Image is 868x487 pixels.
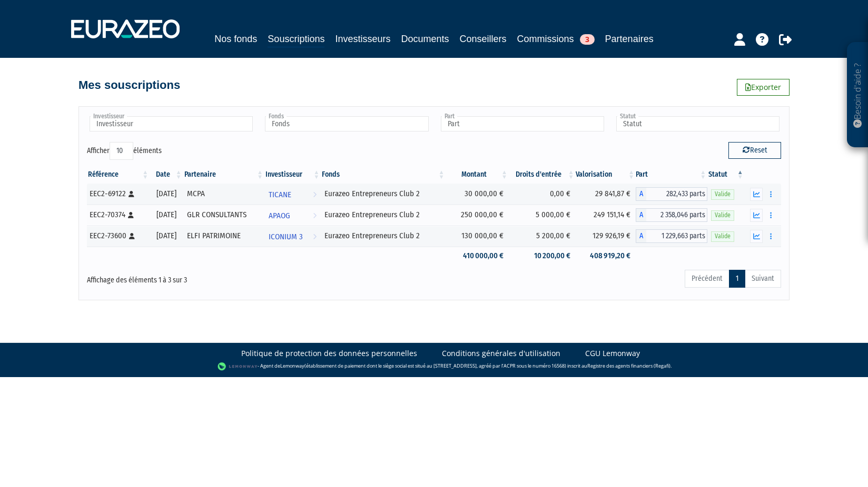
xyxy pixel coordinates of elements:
[509,166,576,184] th: Droits d'entrée: activer pour trier la colonne par ordre croissant
[509,226,576,247] td: 5 200,00 €
[852,48,864,143] p: Besoin d'aide ?
[11,361,857,372] div: - Agent de (établissement de paiement dont le siège social est situé au [STREET_ADDRESS], agréé p...
[460,32,507,46] a: Conseillers
[576,184,636,205] td: 29 841,87 €
[183,226,265,247] td: ELFI PATRIMOINE
[90,188,146,199] div: EEC2-69122
[636,208,707,222] div: A - Eurazeo Entrepreneurs Club 2
[605,32,654,46] a: Partenaires
[517,32,595,46] a: Commissions3
[269,227,303,247] span: ICONIUM 3
[87,269,367,286] div: Affichage des éléments 1 à 3 sur 3
[729,270,745,288] a: 1
[269,206,290,226] span: APAOG
[711,210,734,220] span: Valide
[110,142,133,160] select: Afficheréléments
[264,166,321,184] th: Investisseur: activer pour trier la colonne par ordre croissant
[183,166,265,184] th: Partenaire: activer pour trier la colonne par ordre croissant
[636,229,646,243] span: A
[78,79,180,92] h4: Mes souscriptions
[711,189,734,199] span: Valide
[87,166,150,184] th: Référence : activer pour trier la colonne par ordre croissant
[324,188,442,199] div: Eurazeo Entrepreneurs Club 2
[576,205,636,226] td: 249 151,14 €
[264,226,321,247] a: ICONIUM 3
[153,230,179,241] div: [DATE]
[90,230,146,241] div: EEC2-73600
[268,32,324,48] a: Souscriptions
[446,205,509,226] td: 250 000,00 €
[313,185,317,205] i: Voir l'investisseur
[509,184,576,205] td: 0,00 €
[728,142,781,159] button: Reset
[576,226,636,247] td: 129 926,19 €
[129,191,134,197] i: [Français] Personne physique
[587,362,670,369] a: Registre des agents financiers (Regafi)
[636,187,707,201] div: A - Eurazeo Entrepreneurs Club 2
[446,247,509,265] td: 410 000,00 €
[269,185,291,205] span: TICANE
[646,187,707,201] span: 282,433 parts
[446,166,509,184] th: Montant: activer pour trier la colonne par ordre croissant
[509,247,576,265] td: 10 200,00 €
[313,206,317,226] i: Voir l'investisseur
[576,166,636,184] th: Valorisation: activer pour trier la colonne par ordre croissant
[321,166,446,184] th: Fonds: activer pour trier la colonne par ordre croissant
[264,205,321,226] a: APAOG
[280,362,304,369] a: Lemonway
[128,212,134,218] i: [Français] Personne physique
[585,348,640,359] a: CGU Lemonway
[183,205,265,226] td: GLR CONSULTANTS
[646,208,707,222] span: 2 358,046 parts
[150,166,183,184] th: Date: activer pour trier la colonne par ordre croissant
[183,184,265,205] td: MCPA
[580,34,595,45] span: 3
[442,348,560,359] a: Conditions générales d'utilisation
[636,187,646,201] span: A
[446,184,509,205] td: 30 000,00 €
[264,184,321,205] a: TICANE
[129,233,135,239] i: [Français] Personne physique
[737,79,790,96] a: Exporter
[90,209,146,220] div: EEC2-70374
[401,32,449,46] a: Documents
[446,226,509,247] td: 130 000,00 €
[636,229,707,243] div: A - Eurazeo Entrepreneurs Club 2
[646,229,707,243] span: 1 229,663 parts
[218,361,258,372] img: logo-lemonway.png
[313,227,317,247] i: Voir l'investisseur
[636,166,707,184] th: Part: activer pour trier la colonne par ordre croissant
[214,32,257,46] a: Nos fonds
[71,19,180,38] img: 1732889491-logotype_eurazeo_blanc_rvb.png
[324,209,442,220] div: Eurazeo Entrepreneurs Club 2
[636,208,646,222] span: A
[153,209,179,220] div: [DATE]
[711,231,734,241] span: Valide
[87,142,162,160] label: Afficher éléments
[707,166,745,184] th: Statut : activer pour trier la colonne par ordre d&eacute;croissant
[153,188,179,199] div: [DATE]
[576,247,636,265] td: 408 919,20 €
[335,32,390,46] a: Investisseurs
[509,205,576,226] td: 5 000,00 €
[324,230,442,241] div: Eurazeo Entrepreneurs Club 2
[241,348,417,359] a: Politique de protection des données personnelles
